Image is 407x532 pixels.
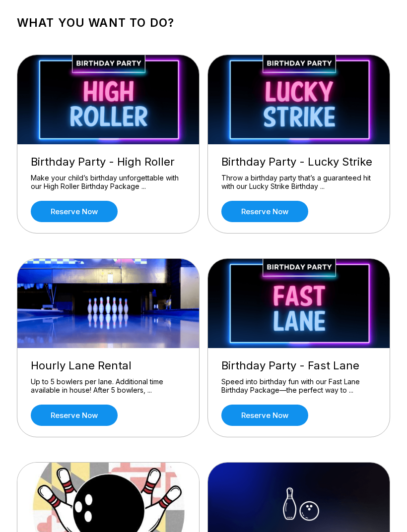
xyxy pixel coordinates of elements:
a: Reserve now [31,405,118,426]
img: Birthday Party - Lucky Strike [208,56,391,145]
div: Birthday Party - High Roller [31,156,186,169]
div: Speed into birthday fun with our Fast Lane Birthday Package—the perfect way to ... [221,378,376,395]
img: Hourly Lane Rental [17,259,200,349]
div: Birthday Party - Fast Lane [221,359,376,373]
div: Throw a birthday party that’s a guaranteed hit with our Lucky Strike Birthday ... [221,174,376,191]
img: Birthday Party - High Roller [17,56,200,145]
a: Reserve now [31,201,118,223]
div: Up to 5 bowlers per lane. Additional time available in house! After 5 bowlers, ... [31,378,186,395]
div: Birthday Party - Lucky Strike [221,156,376,169]
a: Reserve now [221,405,308,426]
img: Birthday Party - Fast Lane [208,259,391,349]
a: Reserve now [221,201,308,223]
div: Hourly Lane Rental [31,359,186,373]
h1: What you want to do? [17,16,390,30]
div: Make your child’s birthday unforgettable with our High Roller Birthday Package ... [31,174,186,191]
